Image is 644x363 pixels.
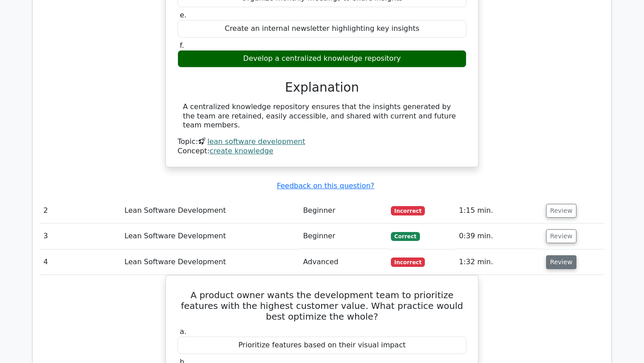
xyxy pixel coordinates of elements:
span: Incorrect [391,257,425,266]
h3: Explanation [183,80,461,95]
td: 0:39 min. [455,224,542,249]
td: 3 [40,224,121,249]
td: Lean Software Development [121,249,299,275]
a: Feedback on this question? [277,181,374,190]
button: Review [546,255,576,269]
div: Create an internal newsletter highlighting key insights [178,20,466,38]
td: Beginner [300,198,387,224]
td: 4 [40,249,121,275]
span: a. [180,327,186,336]
td: Advanced [300,249,387,275]
div: A centralized knowledge repository ensures that the insights generated by the team are retained, ... [183,102,461,130]
span: Correct [391,232,420,241]
td: 2 [40,198,121,224]
td: Beginner [300,224,387,249]
div: Develop a centralized knowledge repository [178,50,466,68]
td: 1:32 min. [455,249,542,275]
button: Review [546,204,576,218]
h5: A product owner wants the development team to prioritize features with the highest customer value... [177,290,467,322]
td: 1:15 min. [455,198,542,224]
a: lean software development [208,137,305,146]
span: e. [180,11,186,19]
td: Lean Software Development [121,224,299,249]
button: Review [546,229,576,243]
a: create knowledge [210,147,274,155]
span: f. [180,41,184,50]
div: Concept: [178,147,466,156]
div: Topic: [178,137,466,147]
td: Lean Software Development [121,198,299,224]
span: Incorrect [391,206,425,215]
div: Prioritize features based on their visual impact [178,337,466,354]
